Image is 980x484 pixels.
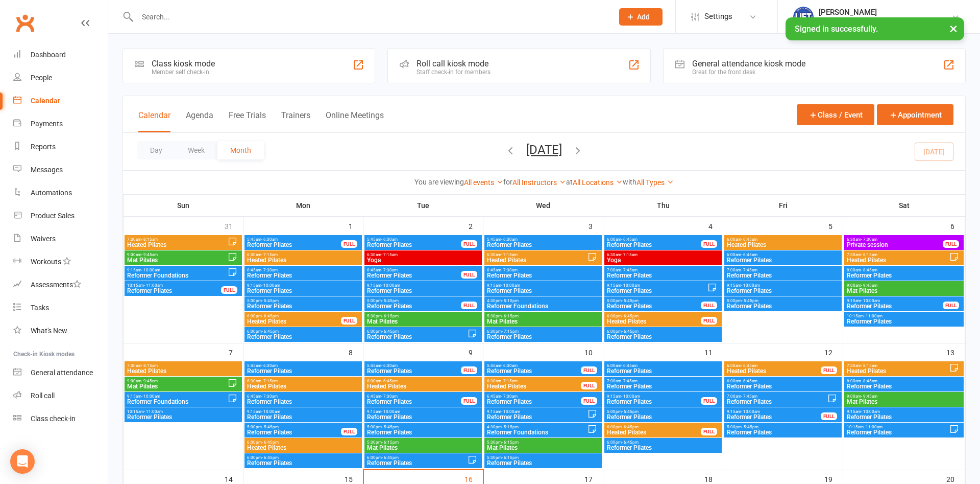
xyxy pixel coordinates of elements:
[349,343,363,360] div: 8
[13,181,108,204] a: Automations
[861,298,880,303] span: - 10:00am
[793,7,814,27] img: thumb_image1711312309.png
[261,394,278,399] span: - 7:30am
[846,283,962,288] span: 9:00am
[13,296,108,319] a: Tasks
[726,288,840,294] span: Reformer Pilates
[621,363,638,368] span: - 6:45am
[366,283,480,288] span: 9:15am
[261,379,278,383] span: - 7:15am
[606,303,701,309] span: Reformer Pilates
[247,318,341,325] span: Heated Pilates
[31,235,56,243] div: Waivers
[486,268,600,272] span: 6:45am
[152,68,215,76] div: Member self check-in
[366,237,461,242] span: 5:45am
[846,298,943,303] span: 9:15am
[512,178,566,187] a: All Instructors
[31,368,93,377] div: General attendance
[261,268,278,272] span: - 7:30am
[846,379,962,383] span: 8:00am
[621,394,640,399] span: - 10:00am
[621,252,638,257] span: - 7:15am
[469,217,483,234] div: 2
[846,272,962,279] span: Reformer Pilates
[127,363,240,368] span: 7:30am
[366,303,461,309] span: Reformer Pilates
[726,252,840,257] span: 6:00am
[950,217,965,234] div: 6
[247,288,360,294] span: Reformer Pilates
[141,363,158,368] span: - 8:15am
[486,368,581,374] span: Reformer Pilates
[486,237,600,242] span: 5:45am
[31,97,60,105] div: Calendar
[846,363,949,368] span: 7:30am
[606,283,707,288] span: 9:15am
[261,237,278,242] span: - 6:30am
[247,329,360,334] span: 6:00pm
[247,314,341,318] span: 6:00pm
[225,217,243,234] div: 31
[503,178,512,186] strong: for
[31,51,66,59] div: Dashboard
[621,379,638,383] span: - 7:45am
[247,379,360,383] span: 6:30am
[31,189,72,197] div: Automations
[486,252,587,257] span: 6:30am
[726,237,840,242] span: 6:00am
[502,314,519,318] span: - 6:15pm
[726,368,821,374] span: Heated Pilates
[701,302,717,309] div: FULL
[366,298,461,303] span: 5:00pm
[127,283,222,288] span: 10:15am
[261,252,278,257] span: - 7:15am
[13,250,108,273] a: Workouts
[623,178,636,186] strong: with
[247,363,360,368] span: 5:45am
[247,383,360,389] span: Heated Pilates
[621,283,640,288] span: - 10:00am
[247,303,360,309] span: Reformer Pilates
[366,334,468,340] span: Reformer Pilates
[127,268,228,272] span: 9:15am
[381,394,398,399] span: - 7:30am
[486,394,581,399] span: 6:45am
[31,391,55,400] div: Roll call
[381,252,398,257] span: - 7:15am
[741,268,757,272] span: - 7:45am
[381,237,398,242] span: - 6:30am
[846,268,962,272] span: 8:00am
[726,363,821,368] span: 6:00am
[566,178,573,186] strong: at
[726,379,840,383] span: 6:00am
[13,43,108,66] a: Dashboard
[621,268,638,272] span: - 7:45am
[846,368,949,374] span: Heated Pilates
[483,195,603,216] th: Wed
[31,258,61,266] div: Workouts
[622,314,639,318] span: - 6:45pm
[701,397,717,405] div: FULL
[13,273,108,296] a: Assessments
[464,178,503,187] a: All events
[13,384,108,407] a: Roll call
[846,252,949,257] span: 7:30am
[469,343,483,360] div: 9
[13,112,108,135] a: Payments
[795,24,878,34] span: Signed in successfully.
[846,383,962,389] span: Reformer Pilates
[13,407,108,430] a: Class kiosk mode
[622,298,639,303] span: - 5:45pm
[341,317,357,325] div: FULL
[366,329,468,334] span: 6:00pm
[726,257,840,263] span: Reformer Pilates
[366,257,480,263] span: Yoga
[819,8,951,17] div: [PERSON_NAME]
[262,329,279,334] span: - 6:45pm
[382,329,399,334] span: - 6:45pm
[846,288,962,294] span: Mat Pilates
[247,268,360,272] span: 6:45am
[127,379,228,383] span: 9:00am
[501,268,518,272] span: - 7:30am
